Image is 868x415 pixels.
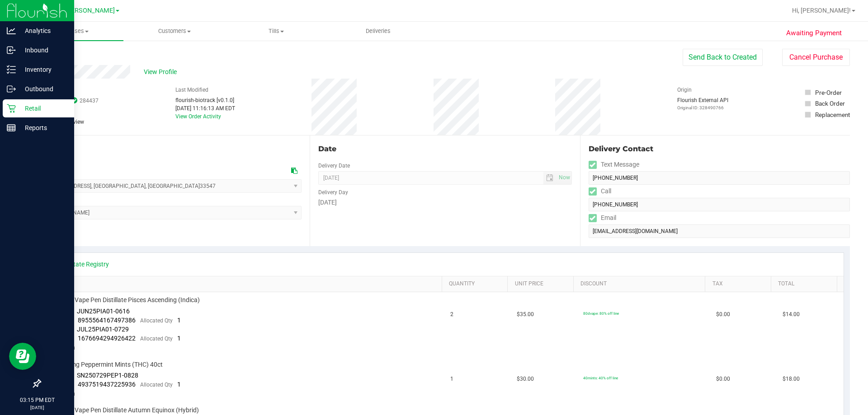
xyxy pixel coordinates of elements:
[9,343,36,370] iframe: Resource center
[78,381,136,388] span: 4937519437225936
[589,185,611,198] label: Call
[677,104,728,111] p: Original ID: 328490766
[589,158,639,171] label: Text Message
[354,27,403,35] span: Deliveries
[175,96,235,104] div: flourish-biotrack [v0.1.0]
[589,211,616,224] label: Email
[318,144,571,154] div: Date
[52,360,163,369] span: HT 2.5mg Peppermint Mints (THC) 40ct
[7,65,16,74] inline-svg: Inventory
[225,22,327,41] a: Tills
[449,280,504,288] a: Quantity
[318,198,571,207] div: [DATE]
[583,376,618,380] span: 40mints: 40% off line
[144,67,180,77] span: View Profile
[177,335,181,342] span: 1
[65,7,115,14] span: [PERSON_NAME]
[124,27,225,35] span: Customers
[517,310,534,319] span: $35.00
[140,336,173,342] span: Allocated Qty
[783,375,800,383] span: $18.00
[782,49,850,66] button: Cancel Purchase
[677,96,728,111] div: Flourish External API
[589,171,850,185] input: Format: (999) 999-9999
[517,375,534,383] span: $30.00
[589,198,850,211] input: Format: (999) 999-9999
[7,84,16,93] inline-svg: Outbound
[7,46,16,55] inline-svg: Inbound
[226,27,326,35] span: Tills
[55,260,109,269] a: View State Registry
[4,404,70,411] p: [DATE]
[175,104,235,112] div: [DATE] 11:16:13 AM EDT
[52,406,199,415] span: FT 0.3g Vape Pen Distillate Autumn Equinox (Hybrid)
[450,310,453,319] span: 2
[4,396,70,404] p: 03:15 PM EDT
[16,45,70,56] p: Inbound
[77,372,138,379] span: SN250729PEP1-0828
[16,64,70,75] p: Inventory
[40,144,302,154] div: Location
[815,110,850,119] div: Replacement
[123,22,225,41] a: Customers
[327,22,429,41] a: Deliveries
[712,280,768,288] a: Tax
[7,123,16,132] inline-svg: Reports
[716,310,730,319] span: $0.00
[786,28,842,38] span: Awaiting Payment
[583,311,619,316] span: 80dvape: 80% off line
[677,86,692,94] label: Origin
[71,96,77,105] span: In Sync
[52,296,200,304] span: FT 0.3g Vape Pen Distillate Pisces Ascending (Indica)
[815,88,842,97] div: Pre-Order
[16,122,70,133] p: Reports
[318,162,350,170] label: Delivery Date
[318,188,348,196] label: Delivery Day
[16,84,70,94] p: Outbound
[16,103,70,114] p: Retail
[177,381,181,388] span: 1
[77,308,130,315] span: JUN25PIA01-0616
[450,375,453,383] span: 1
[77,326,129,333] span: JUL25PIA01-0729
[580,280,702,288] a: Discount
[792,7,851,14] span: Hi, [PERSON_NAME]!
[815,99,845,108] div: Back Order
[16,25,70,36] p: Analytics
[175,113,221,120] a: View Order Activity
[7,104,16,113] inline-svg: Retail
[78,317,136,324] span: 8955564167497386
[589,144,850,154] div: Delivery Contact
[140,382,173,388] span: Allocated Qty
[140,317,173,324] span: Allocated Qty
[78,335,136,342] span: 1676694294926422
[177,317,181,324] span: 1
[716,375,730,383] span: $0.00
[683,49,763,66] button: Send Back to Created
[53,280,438,288] a: SKU
[80,97,99,105] span: 284437
[175,86,208,94] label: Last Modified
[7,26,16,35] inline-svg: Analytics
[778,280,833,288] a: Total
[783,310,800,319] span: $14.00
[515,280,570,288] a: Unit Price
[291,166,297,176] div: Copy address to clipboard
